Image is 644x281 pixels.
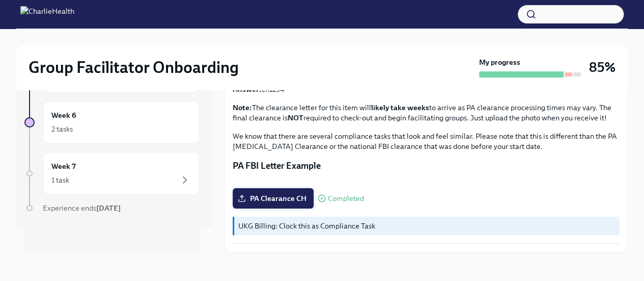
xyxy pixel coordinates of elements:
[29,57,239,78] h2: Group Facilitator Onboarding
[24,101,200,144] a: Week 62 tasks
[51,175,69,185] div: 1 task
[96,203,121,213] strong: [DATE]
[371,103,429,112] strong: likely take weeks
[233,131,619,151] p: We know that there are several compliance tasks that look and feel similar. Please note that this...
[51,161,76,172] h6: Week 7
[43,203,121,213] span: Experience ends
[51,124,73,134] div: 2 tasks
[233,160,619,172] p: PA FBI Letter Example
[233,103,252,112] strong: Note:
[238,221,615,231] p: UKG Billing: Clock this as Compliance Task
[24,152,200,195] a: Week 71 task
[20,6,74,22] img: CharlieHealth
[328,195,364,202] span: Completed
[233,103,619,123] p: The clearance letter for this item will to arrive as PA clearance processing times may vary. The ...
[51,110,76,121] h6: Week 6
[240,193,306,203] span: PA Clearance CH
[479,57,520,67] strong: My progress
[589,58,615,76] h3: 85%
[288,113,303,122] strong: NOT
[233,188,314,209] label: PA Clearance CH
